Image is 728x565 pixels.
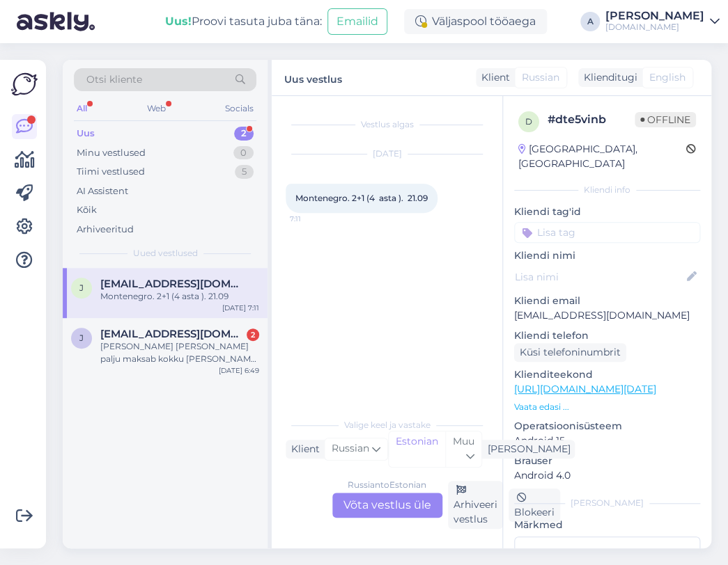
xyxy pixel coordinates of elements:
[514,328,700,343] p: Kliendi telefon
[514,518,700,532] p: Märkmed
[580,12,600,31] div: A
[233,146,254,160] div: 0
[235,165,254,179] div: 5
[482,442,571,456] div: [PERSON_NAME]
[290,214,342,224] span: 7:11
[11,71,38,97] img: Askly Logo
[77,165,145,179] div: Tiimi vestlused
[144,100,169,118] div: Web
[453,435,474,447] span: Muu
[514,468,700,483] p: Android 4.0
[234,127,254,141] div: 2
[514,401,700,413] p: Vaata edasi ...
[77,203,97,217] div: Kõik
[77,223,134,237] div: Arhiveeritud
[165,15,192,28] b: Uus!
[522,70,559,85] span: Russian
[284,68,342,87] label: Uus vestlus
[222,303,259,313] div: [DATE] 7:11
[222,100,256,118] div: Socials
[79,333,84,343] span: j
[332,441,369,456] span: Russian
[100,290,259,303] div: Montenegro. 2+1 (4 asta ). 21.09
[605,22,704,33] div: [DOMAIN_NAME]
[635,112,696,127] span: Offline
[514,497,700,509] div: [PERSON_NAME]
[100,328,245,340] span: jenni.parviainen@icloud.com
[514,343,626,362] div: Küsi telefoninumbrit
[286,118,488,131] div: Vestlus algas
[286,419,488,431] div: Valige keel ja vastake
[286,442,320,456] div: Klient
[514,184,700,196] div: Kliendi info
[286,148,488,160] div: [DATE]
[77,127,95,141] div: Uus
[514,433,700,448] p: Android 15
[100,340,259,365] div: [PERSON_NAME] [PERSON_NAME] palju maksab kokku [PERSON_NAME] 9 aastase lapsega reisime 10.10 Shar...
[219,365,259,376] div: [DATE] 6:49
[77,184,128,198] div: AI Assistent
[514,383,656,395] a: [URL][DOMAIN_NAME][DATE]
[514,294,700,308] p: Kliendi email
[476,70,510,85] div: Klient
[518,142,686,171] div: [GEOGRAPHIC_DATA], [GEOGRAPHIC_DATA]
[514,308,700,323] p: [EMAIL_ADDRESS][DOMAIN_NAME]
[77,146,146,160] div: Minu vestlused
[133,247,198,260] span: Uued vestlused
[605,10,720,33] a: [PERSON_NAME][DOMAIN_NAME]
[86,72,142,87] span: Otsi kliente
[514,248,700,263] p: Kliendi nimi
[404,9,547,34] div: Väljaspool tööaega
[514,222,700,243] input: Lisa tag
[389,431,445,467] div: Estonian
[578,70,637,85] div: Klienditugi
[515,269,684,285] input: Lisa nimi
[348,479,426,491] div: Russian to Estonian
[247,328,259,341] div: 2
[514,419,700,433] p: Operatsioonisüsteem
[605,10,704,22] div: [PERSON_NAME]
[165,13,322,30] div: Proovi tasuta juba täna:
[332,493,442,518] div: Võta vestlus üle
[514,367,700,382] p: Klienditeekond
[649,70,686,85] span: English
[514,205,700,219] p: Kliendi tag'id
[79,282,84,293] span: j
[295,193,428,203] span: Montenegro. 2+1 (4 asta ). 21.09
[448,481,503,529] div: Arhiveeri vestlus
[525,116,532,127] span: d
[514,454,700,468] p: Brauser
[74,100,90,118] div: All
[548,111,635,128] div: # dte5vinb
[327,8,387,35] button: Emailid
[100,278,245,290] span: juri.kaulkin@gmail.com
